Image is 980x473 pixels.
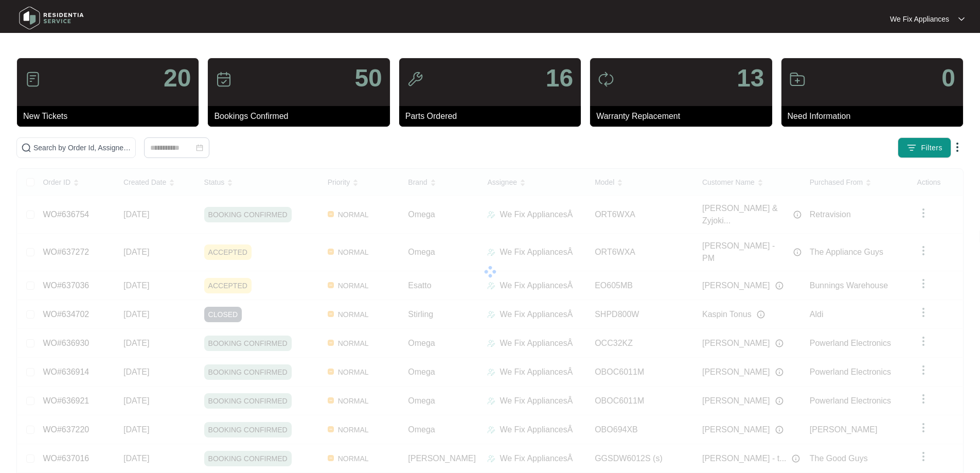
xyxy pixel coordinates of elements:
[23,110,199,122] p: New Tickets
[546,66,573,91] p: 16
[33,142,131,153] input: Search by Order Id, Assignee Name, Customer Name, Brand and Model
[789,71,806,87] img: icon
[596,110,772,122] p: Warranty Replacement
[214,110,389,122] p: Bookings Confirmed
[25,71,41,87] img: icon
[21,143,31,153] img: search-icon
[354,66,382,91] p: 50
[216,71,232,87] img: icon
[407,71,423,87] img: icon
[951,141,964,153] img: dropdown arrow
[890,14,949,24] p: We Fix Appliances
[598,71,614,87] img: icon
[921,143,942,153] span: Filters
[906,143,917,153] img: filter icon
[15,3,87,33] img: residentia service logo
[788,110,963,122] p: Need Information
[898,137,951,158] button: filter iconFilters
[164,66,191,91] p: 20
[941,66,955,91] p: 0
[737,66,764,91] p: 13
[958,16,965,22] img: dropdown arrow
[405,110,581,122] p: Parts Ordered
